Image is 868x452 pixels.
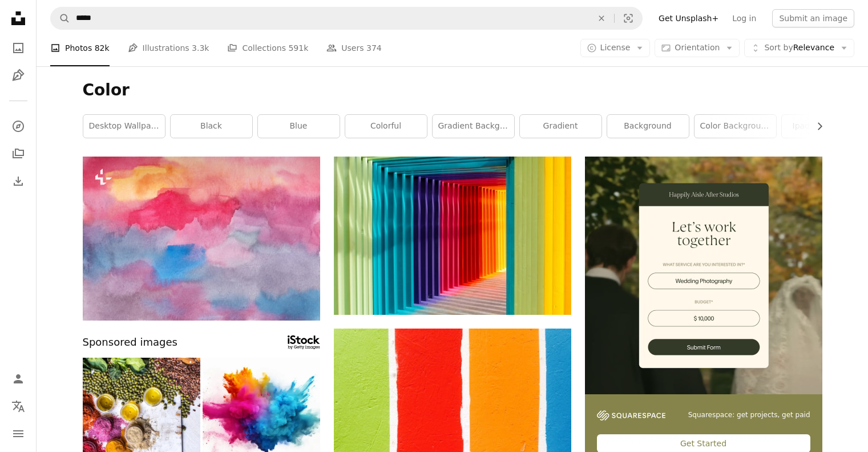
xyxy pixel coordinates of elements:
[7,395,30,418] button: Language
[171,115,252,138] a: black
[7,367,30,390] a: Log in / Sign up
[366,42,382,54] span: 374
[7,422,30,445] button: Menu
[7,170,30,193] a: Download History
[83,115,165,138] a: desktop wallpaper
[725,9,763,27] a: Log in
[83,80,822,101] h1: Color
[520,115,601,138] a: gradient
[433,115,514,138] a: gradient background
[7,37,30,59] a: Photos
[227,30,308,66] a: Collections 591k
[345,115,427,138] a: colorful
[334,157,571,315] img: multicolored wall in shallow focus photography
[7,64,30,87] a: Illustrations
[772,9,854,27] button: Submit an image
[334,230,571,241] a: multicolored wall in shallow focus photography
[326,30,381,66] a: Users 374
[580,39,651,57] button: License
[51,7,70,29] button: Search Unsplash
[597,410,665,421] img: file-1747939142011-51e5cc87e3c9
[744,39,854,57] button: Sort byRelevance
[688,410,810,420] span: Squarespace: get projects, get paid
[288,42,308,54] span: 591k
[764,43,793,52] span: Sort by
[258,115,340,138] a: blue
[7,142,30,165] a: Collections
[615,7,642,29] button: Visual search
[83,334,177,351] span: Sponsored images
[128,30,209,66] a: Illustrations 3.3k
[655,39,740,57] button: Orientation
[192,42,209,54] span: 3.3k
[600,43,631,52] span: License
[7,115,30,138] a: Explore
[764,42,834,54] span: Relevance
[83,233,320,243] a: a painting of a colorful sky with clouds
[589,7,614,29] button: Clear
[652,9,725,27] a: Get Unsplash+
[782,115,863,138] a: ipad wallpaper
[695,115,776,138] a: color background
[585,157,822,394] img: file-1747939393036-2c53a76c450aimage
[83,157,320,321] img: a painting of a colorful sky with clouds
[607,115,689,138] a: background
[675,43,720,52] span: Orientation
[50,7,643,30] form: Find visuals sitewide
[809,115,822,138] button: scroll list to the right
